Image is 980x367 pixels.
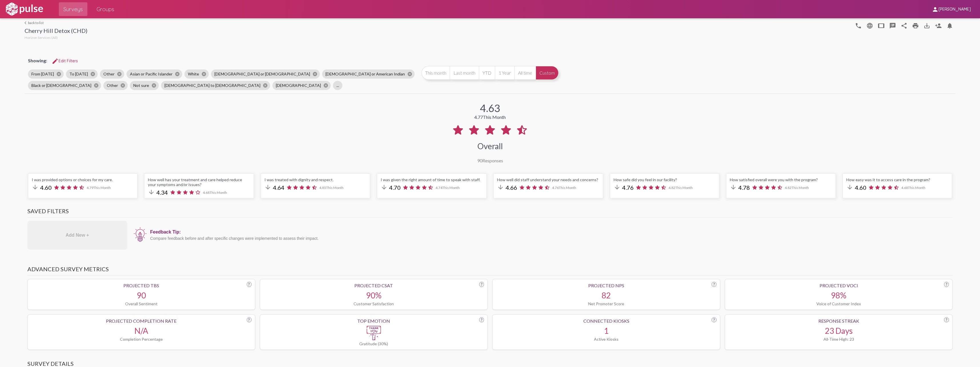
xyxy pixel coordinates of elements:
div: 98% [728,290,949,300]
mat-chip: To [DATE] [66,69,98,79]
div: How easy was it to access care in the program? [846,177,949,182]
mat-icon: Download [923,22,930,29]
mat-icon: cancel [407,71,412,77]
mat-chip: [DEMOGRAPHIC_DATA] [272,81,331,90]
h3: Saved Filters [27,208,953,218]
div: All-Time High: 23 [728,337,949,342]
span: This Month [675,186,693,190]
mat-icon: cancel [90,71,95,77]
div: Response Streak [728,318,949,324]
mat-icon: cancel [94,83,99,88]
mat-icon: cancel [117,71,122,77]
span: This Month [483,114,506,120]
div: Net Promoter Score [496,301,716,306]
mat-icon: arrow_downward [497,184,504,191]
div: N/A [31,326,252,336]
div: ? [944,317,949,322]
div: How well has your treatment and care helped reduce your symptoms and/or issues? [148,177,250,187]
div: How satisfied overall were you with the program? [730,177,832,182]
div: How safe did you feel in our facility? [614,177,716,182]
mat-icon: arrow_downward [148,189,155,196]
mat-icon: cancel [263,83,268,88]
div: ? [944,282,949,287]
span: This Month [559,186,576,190]
mat-icon: arrow_back_ios [25,21,28,25]
div: 82 [496,290,716,300]
mat-icon: Edit Filters [52,58,59,65]
img: white-logo.svg [5,2,44,16]
mat-icon: cancel [201,71,206,77]
div: I was treated with dignity and respect. [264,177,367,182]
div: ? [712,282,716,287]
mat-icon: arrow_downward [614,184,620,191]
div: Add New + [27,221,127,250]
span: 4.78 [738,184,750,191]
span: This Month [442,186,460,190]
mat-icon: tablet [878,22,885,29]
div: ? [247,317,252,322]
button: Custom [536,66,559,80]
span: This Month [908,186,925,190]
mat-icon: arrow_downward [846,184,853,191]
button: Bell [944,20,955,31]
mat-icon: cancel [151,83,156,88]
a: back to list [25,21,87,25]
button: Last month [450,66,479,80]
mat-icon: cancel [312,71,318,77]
span: Groups [97,4,114,14]
mat-icon: language [855,22,862,29]
mat-icon: Person [935,22,942,29]
mat-icon: speaker_notes [889,22,896,29]
span: This Month [210,190,227,195]
div: Gratitude (30%) [264,341,484,346]
mat-icon: cancel [175,71,180,77]
mat-icon: cancel [323,83,328,88]
button: tablet [875,20,887,31]
mat-chip: Not sure [130,81,159,90]
button: Download [921,20,933,31]
div: 90 [31,290,252,300]
div: Connected Kiosks [496,318,716,324]
div: I was given the right amount of time to speak with staff. [381,177,483,182]
span: 4.68 [203,190,227,195]
span: 4.64 [273,184,284,191]
a: Surveys [59,2,87,16]
div: Responses [477,158,503,163]
mat-icon: arrow_downward [32,184,39,191]
img: Gratitude [367,326,381,340]
div: ? [247,282,252,287]
span: 4.66 [506,184,517,191]
div: Projected TBS [31,283,252,288]
mat-icon: print [912,22,919,29]
a: Groups [92,2,119,16]
div: Projected CSAT [264,283,484,288]
button: All time [514,66,536,80]
mat-chip: Other [103,81,128,90]
div: 90% [264,290,484,300]
mat-chip: Asian or Pacific Islander [126,69,182,79]
div: I was provided options or choices for my care. [32,177,134,182]
button: Person [933,20,944,31]
mat-icon: arrow_downward [381,184,387,191]
button: speaker_notes [887,20,898,31]
mat-icon: Bell [946,22,953,29]
mat-chip: White [184,69,209,79]
span: 4.60 [855,184,866,191]
button: 1 Year [495,66,514,80]
mat-chip: [DEMOGRAPHIC_DATA] or [DEMOGRAPHIC_DATA] [211,69,320,79]
h3: Advanced Survey Metrics [27,266,953,276]
div: Overall [477,141,503,151]
div: Customer Satisfaction [264,301,484,306]
div: Projected VoCI [728,283,949,288]
span: This Month [792,186,809,190]
span: 4.82 [785,186,809,190]
div: How well did staff understand your needs and concerns? [497,177,599,182]
span: 4.76 [552,186,576,190]
span: 4.82 [668,186,693,190]
span: Surveys [63,4,83,14]
div: 1 [496,326,716,336]
span: 4.70 [389,184,401,191]
mat-chip: [DEMOGRAPHIC_DATA] or American Indian [322,69,415,79]
span: 4.68 [901,186,925,190]
span: This Month [326,186,344,190]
